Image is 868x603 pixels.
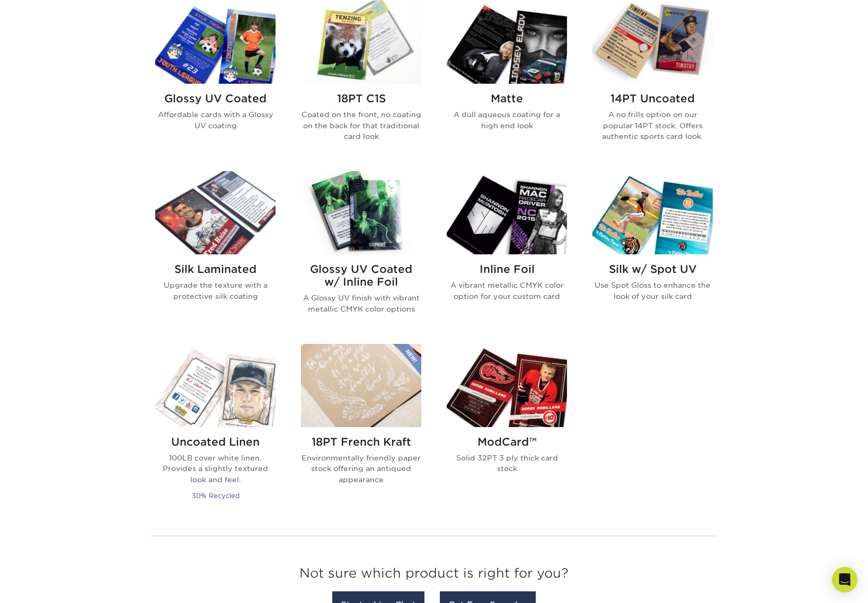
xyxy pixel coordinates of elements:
[192,492,240,500] small: 30% Recycled
[592,1,713,84] img: 14PT Uncoated Trading Cards
[395,344,421,376] img: New Product
[155,453,276,485] p: 100LB cover white linen. Provides a slightly textured look and feel.
[155,171,276,331] a: Silk Laminated Trading Cards Silk Laminated Upgrade the texture with a protective silk coating
[592,171,713,254] img: Silk w/ Spot UV Trading Cards
[592,280,713,301] p: Use Spot Gloss to enhance the look of your silk card
[447,436,567,448] h2: ModCard™
[155,109,276,131] p: Affordable cards with a Glossy UV coating
[3,571,90,599] iframe: Google Customer Reviews
[447,344,567,515] a: ModCard™ Trading Cards ModCard™ Solid 32PT 3 ply thick card stock
[447,171,567,254] img: Inline Foil Trading Cards
[447,1,567,84] img: Matte Trading Cards
[447,263,567,276] h2: Inline Foil
[592,263,713,276] h2: Silk w/ Spot UV
[447,280,567,301] p: A vibrant metallic CMYK color option for your custom card
[155,280,276,301] p: Upgrade the texture with a protective silk coating
[301,1,421,158] a: 18PT C1S Trading Cards 18PT C1S Coated on the front, no coating on the back for that traditional ...
[155,171,276,254] img: Silk Laminated Trading Cards
[447,344,567,427] img: ModCard™ Trading Cards
[301,1,421,84] img: 18PT C1S Trading Cards
[150,557,718,594] h3: Not sure which product is right for you?
[592,1,713,158] a: 14PT Uncoated Trading Cards 14PT Uncoated A no frills option on our popular 14PT stock. Offers au...
[155,263,276,276] h2: Silk Laminated
[301,453,421,485] p: Environmentally friendly paper stock offering an antiqued appearance
[301,436,421,448] h2: 18PT French Kraft
[301,344,421,427] img: 18PT French Kraft Trading Cards
[155,436,276,448] h2: Uncoated Linen
[447,92,567,105] h2: Matte
[447,453,567,474] p: Solid 32PT 3 ply thick card stock
[301,292,421,314] p: A Glossy UV finish with vibrant metallic CMYK color options
[301,263,421,288] h2: Glossy UV Coated w/ Inline Foil
[832,567,857,592] div: Open Intercom Messenger
[592,109,713,141] p: A no frills option on our popular 14PT stock. Offers authentic sports card look.
[155,1,276,158] a: Glossy UV Coated Trading Cards Glossy UV Coated Affordable cards with a Glossy UV coating
[155,92,276,105] h2: Glossy UV Coated
[301,171,421,331] a: Glossy UV Coated w/ Inline Foil Trading Cards Glossy UV Coated w/ Inline Foil A Glossy UV finish ...
[155,1,276,84] img: Glossy UV Coated Trading Cards
[447,171,567,331] a: Inline Foil Trading Cards Inline Foil A vibrant metallic CMYK color option for your custom card
[592,92,713,105] h2: 14PT Uncoated
[301,109,421,141] p: Coated on the front, no coating on the back for that traditional card look
[592,171,713,331] a: Silk w/ Spot UV Trading Cards Silk w/ Spot UV Use Spot Gloss to enhance the look of your silk card
[155,344,276,427] img: Uncoated Linen Trading Cards
[301,92,421,105] h2: 18PT C1S
[301,344,421,515] a: 18PT French Kraft Trading Cards 18PT French Kraft Environmentally friendly paper stock offering a...
[301,171,421,254] img: Glossy UV Coated w/ Inline Foil Trading Cards
[447,109,567,131] p: A dull aqueous coating for a high end look
[155,344,276,515] a: Uncoated Linen Trading Cards Uncoated Linen 100LB cover white linen. Provides a slightly textured...
[447,1,567,158] a: Matte Trading Cards Matte A dull aqueous coating for a high end look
